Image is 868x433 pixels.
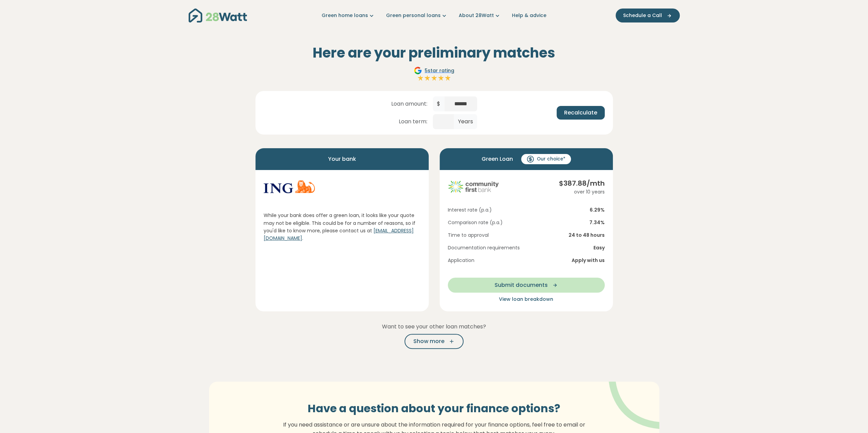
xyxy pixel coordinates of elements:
[438,75,444,81] img: Full star
[623,12,662,19] span: Schedule a Call
[559,178,605,188] div: $ 387.88 /mth
[454,114,477,129] span: Years
[322,12,375,19] a: Green home loans
[264,212,421,242] p: While your bank does offer a green loan, it looks like your quote may not be eligible. This could...
[189,9,247,22] img: 28Watt
[591,363,680,429] img: vector
[569,232,605,239] span: 24 to 48 hours
[425,67,454,74] span: 5 star rating
[448,278,605,293] button: Submit documents
[404,334,464,349] button: Show more
[414,66,422,75] img: Google
[444,75,451,81] img: Full star
[431,75,438,81] img: Full star
[616,9,680,22] button: Schedule a Call
[557,106,605,120] button: Recalculate
[264,227,414,242] a: [EMAIL_ADDRESS][DOMAIN_NAME]
[448,232,489,239] span: Time to approval
[448,206,492,214] span: Interest rate (p.a.)
[590,206,605,214] span: 6.29 %
[413,66,455,83] a: Google5star ratingFull starFull starFull starFull starFull star
[499,296,553,303] span: View loan breakdown
[448,257,474,264] span: Application
[559,188,605,196] div: over 10 years
[391,118,430,126] span: Loan term:
[593,244,605,251] span: Easy
[448,295,605,303] button: View loan breakdown
[279,402,589,415] h3: Have a question about your finance options?
[255,45,613,61] h2: Here are your preliminary matches
[413,337,444,345] span: Show more
[386,12,448,19] a: Green personal loans
[448,244,520,251] span: Documentation requirements
[495,281,548,289] span: Submit documents
[433,96,444,111] span: $
[572,257,605,264] span: Apply with us
[448,219,503,226] span: Comparison rate (p.a.)
[255,322,613,331] p: Want to see your other loan matches?
[448,178,499,195] img: community-first logo
[189,7,680,24] nav: Main navigation
[459,12,501,19] a: About 28Watt
[417,75,424,81] img: Full star
[328,154,356,165] span: Your bank
[537,156,565,163] span: Our choice*
[482,154,513,165] span: Green Loan
[589,219,605,226] span: 7.34 %
[564,109,597,117] span: Recalculate
[512,12,546,19] a: Help & advice
[424,75,431,81] img: Full star
[264,178,315,195] img: ing logo
[391,100,430,108] span: Loan amount:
